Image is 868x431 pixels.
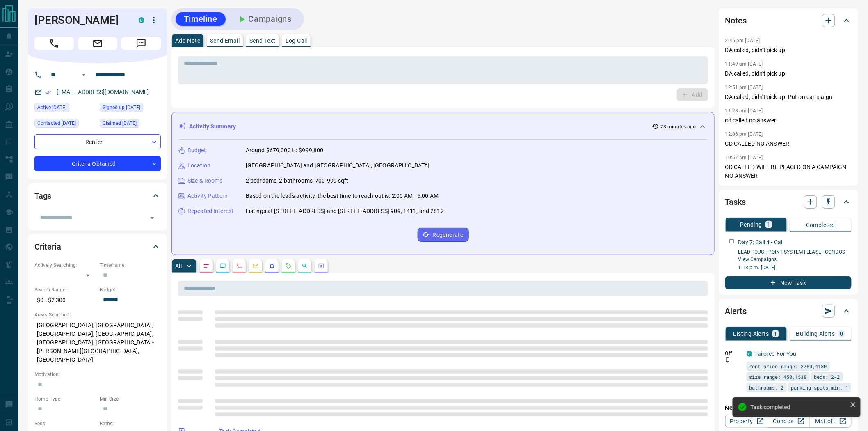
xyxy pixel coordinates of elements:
p: Activity Pattern [187,192,228,200]
p: Log Call [286,38,307,44]
div: Tasks [725,192,852,212]
p: New Alert: [725,403,852,412]
p: 12:06 pm [DATE] [725,131,763,137]
span: rent price range: 2250,4180 [749,362,827,370]
div: Notes [725,11,852,30]
p: CD CALLED WILL BE PLACED ON A CAMPAIGN NO ANSWER [725,163,852,180]
p: Send Text [249,38,276,44]
p: 11:28 am [DATE] [725,108,763,114]
p: DA called, didn't pick up [725,69,852,78]
h2: Notes [725,14,747,27]
p: [GEOGRAPHIC_DATA] and [GEOGRAPHIC_DATA], [GEOGRAPHIC_DATA] [246,161,430,170]
svg: Agent Actions [318,263,324,269]
p: Baths: [100,420,161,427]
p: 0 [840,331,843,337]
p: Motivation: [34,371,161,378]
p: Budget: [100,286,161,293]
p: All [175,263,182,269]
button: Open [79,70,89,80]
p: 2:46 pm [DATE] [725,38,760,44]
p: Based on the lead's activity, the best time to reach out is: 2:00 AM - 5:00 AM [246,192,439,200]
p: CD CALLED NO ANSWER [725,140,852,148]
span: Contacted [DATE] [37,119,76,127]
p: Send Email [210,38,240,44]
p: Timeframe: [100,261,161,269]
h2: Tags [34,189,51,202]
span: Email [78,37,117,50]
p: Add Note [175,38,200,44]
p: Search Range: [34,286,96,293]
div: condos.ca [139,17,144,23]
p: 23 minutes ago [660,123,696,131]
p: Listings at [STREET_ADDRESS] and [STREET_ADDRESS] 909, 1411, and 2812 [246,207,444,215]
p: Listing Alerts [733,331,769,337]
button: Regenerate [418,228,469,242]
svg: Requests [285,263,292,269]
p: Budget [187,146,206,155]
a: Property [725,415,767,428]
span: size range: 450,1538 [749,373,807,381]
p: Home Type: [34,395,96,403]
span: Claimed [DATE] [103,119,137,127]
svg: Listing Alerts [269,263,275,269]
p: DA called, didn't pick up. Put on campaign [725,93,852,101]
p: Repeated Interest [187,207,233,215]
p: Areas Searched: [34,311,161,319]
p: 11:49 am [DATE] [725,61,763,67]
h2: Alerts [725,305,747,318]
div: Sun Aug 10 2025 [34,119,96,130]
h1: [PERSON_NAME] [34,14,126,27]
span: beds: 2-2 [814,373,840,381]
span: parking spots min: 1 [791,383,849,392]
p: $0 - $2,300 [34,293,96,307]
span: Call [34,37,74,50]
span: bathrooms: 2 [749,383,784,392]
p: 1 [767,222,770,227]
p: Size & Rooms [187,177,223,185]
p: Completed [806,222,835,228]
span: Message [121,37,161,50]
div: Activity Summary23 minutes ago [178,119,708,134]
p: [GEOGRAPHIC_DATA], [GEOGRAPHIC_DATA], [GEOGRAPHIC_DATA], [GEOGRAPHIC_DATA], [GEOGRAPHIC_DATA], [G... [34,319,161,367]
div: Task completed [751,404,847,410]
svg: Lead Browsing Activity [219,263,226,269]
button: Timeline [176,12,226,26]
span: Signed up [DATE] [103,103,140,112]
div: Mon Aug 11 2025 [34,103,96,115]
div: Sun Jul 29 2018 [100,119,161,130]
div: Renter [34,134,161,149]
p: cd called no answer [725,116,852,125]
div: Criteria [34,237,161,257]
div: Alerts [725,301,852,321]
p: 1 [774,331,777,337]
p: 2 bedrooms, 2 bathrooms, 700-999 sqft [246,177,349,185]
p: DA called, didn't pick up [725,46,852,55]
h2: Criteria [34,240,61,253]
button: Open [146,212,158,224]
p: Pending [740,222,762,227]
p: Off [725,350,742,357]
div: Thu Jul 28 2016 [100,103,161,115]
span: Active [DATE] [37,103,66,112]
svg: Emails [252,263,259,269]
svg: Opportunities [302,263,308,269]
p: Activity Summary [189,122,236,131]
p: Min Size: [100,395,161,403]
a: LEAD TOUCHPOINT SYSTEM | LEASE | CONDOS- View Campaigns [738,249,847,262]
div: Criteria Obtained [34,156,161,171]
p: 1:13 p.m. [DATE] [738,264,852,271]
svg: Calls [236,263,242,269]
a: [EMAIL_ADDRESS][DOMAIN_NAME] [57,89,149,95]
button: New Task [725,276,852,289]
div: Tags [34,186,161,206]
button: Campaigns [229,12,300,26]
svg: Notes [203,263,210,269]
p: Day 7: Call 4 - Call [738,238,784,247]
p: Location [187,161,210,170]
p: 12:51 pm [DATE] [725,85,763,90]
p: 10:57 am [DATE] [725,155,763,160]
h2: Tasks [725,195,746,209]
a: Tailored For You [755,351,797,357]
p: Building Alerts [796,331,835,337]
div: condos.ca [747,351,752,357]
